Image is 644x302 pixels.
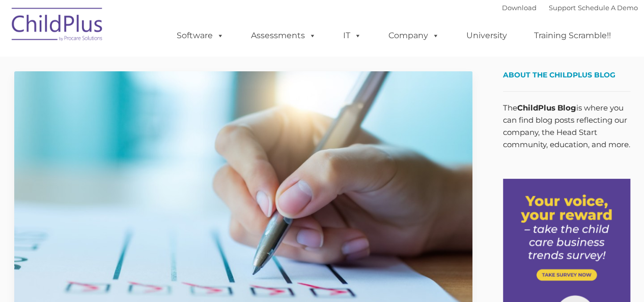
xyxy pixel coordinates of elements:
[7,1,108,51] img: ChildPlus by Procare Solutions
[166,25,234,46] a: Software
[503,102,630,151] p: The is where you can find blog posts reflecting our company, the Head Start community, education,...
[456,25,517,46] a: University
[517,103,576,113] strong: ChildPlus Blog
[503,70,615,79] span: About the ChildPlus Blog
[378,25,450,46] a: Company
[549,4,576,12] a: Support
[502,4,638,12] font: |
[333,25,372,46] a: IT
[524,25,621,46] a: Training Scramble!!
[502,4,537,12] a: Download
[578,4,638,12] a: Schedule A Demo
[241,25,326,46] a: Assessments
